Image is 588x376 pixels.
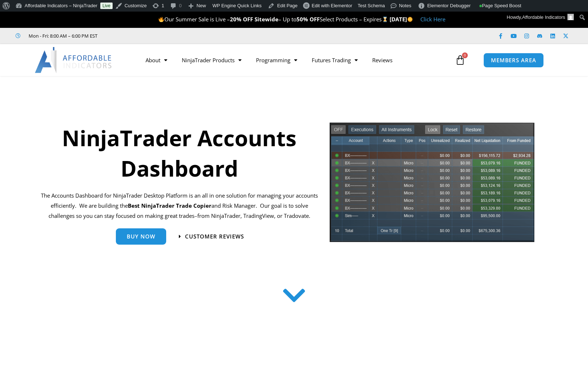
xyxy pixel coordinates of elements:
[179,234,244,239] a: Customer Reviews
[185,234,244,239] span: Customer Reviews
[365,52,400,68] a: Reviews
[128,202,211,209] strong: Best NinjaTrader Trade Copier
[420,16,445,23] a: Click Here
[175,52,249,68] a: NinjaTrader Products
[138,52,175,68] a: About
[504,12,577,23] a: Howdy,
[35,47,113,73] img: LogoAI | Affordable Indicators – NinjaTrader
[127,234,155,239] span: Buy Now
[27,31,97,40] span: Mon - Fri: 8:00 AM – 6:00 PM EST
[249,52,304,68] a: Programming
[304,52,365,68] a: Futures Trading
[255,16,278,23] strong: Sitewide
[197,212,310,219] span: from NinjaTrader, TradingView, or Tradovate.
[312,3,352,8] span: Edit with Elementor
[444,50,476,71] a: 0
[230,16,253,23] strong: 20% OFF
[138,52,453,68] nav: Menu
[39,123,320,183] h1: NinjaTrader Accounts Dashboard
[491,58,536,63] span: MEMBERS AREA
[108,32,216,39] iframe: Customer reviews powered by Trustpilot
[407,17,413,22] img: 🌞
[522,14,565,20] span: Affordable Indicators
[483,53,544,68] a: MEMBERS AREA
[100,3,113,9] a: Live
[158,16,389,23] span: Our Summer Sale is Live – – Up to Select Products – Expires
[390,16,413,23] strong: [DATE]
[116,228,166,245] a: Buy Now
[39,191,320,221] p: The Accounts Dashboard for NinjaTrader Desktop Platform is an all in one solution for managing yo...
[159,17,164,22] img: 🔥
[297,16,320,23] strong: 50% OFF
[462,52,468,58] span: 0
[194,212,197,219] span: –
[329,122,535,248] img: tradecopier | Affordable Indicators – NinjaTrader
[382,17,388,22] img: ⌛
